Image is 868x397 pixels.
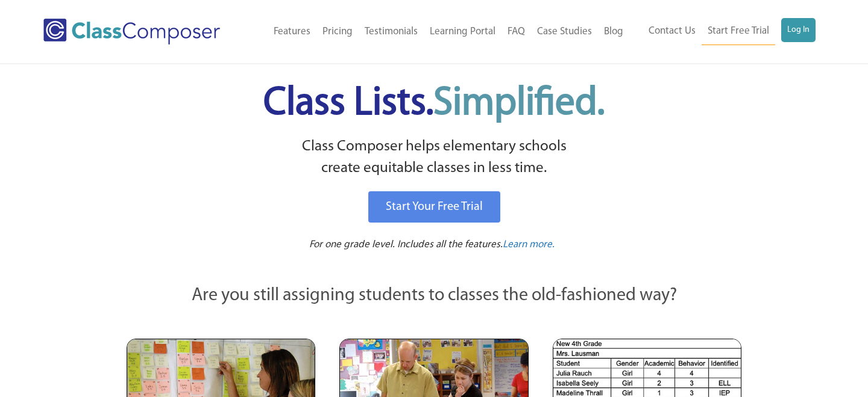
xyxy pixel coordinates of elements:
a: Contact Us [643,18,702,45]
nav: Header Menu [248,19,629,45]
a: Learn more. [503,238,555,253]
a: Pricing [316,19,359,45]
span: Class Lists. [263,84,605,123]
a: Features [268,19,316,45]
span: Start Your Free Trial [386,201,483,213]
p: Class Composer helps elementary schools create equitable classes in less time. [125,136,743,180]
p: Are you still assigning students to classes the old-fashioned way? [127,283,741,309]
a: Blog [598,19,629,45]
img: Class Composer [43,19,220,45]
a: Start Free Trial [702,18,775,45]
a: Log In [781,18,816,42]
span: Learn more. [503,239,555,250]
span: For one grade level. Includes all the features. [309,239,503,250]
nav: Header Menu [629,18,816,45]
a: Learning Portal [424,19,502,45]
a: FAQ [502,19,531,45]
a: Testimonials [359,19,424,45]
a: Case Studies [531,19,598,45]
span: Simplified. [433,84,605,123]
a: Start Your Free Trial [368,191,500,223]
